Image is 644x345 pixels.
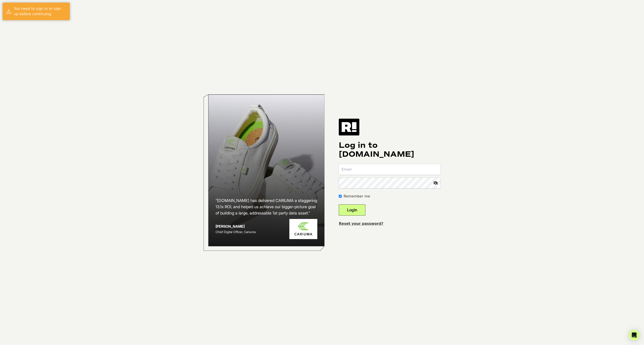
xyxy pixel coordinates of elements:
h2: “[DOMAIN_NAME] has delivered CARIUMA a staggering 13.1x ROI, and helped us achieve our bigger-pic... [216,197,318,216]
h1: Log in to [DOMAIN_NAME] [339,141,441,159]
span: Chief Digital Officer, Cariuma [216,230,256,234]
div: Open Intercom Messenger [629,330,640,341]
img: Retention.com [339,119,359,135]
img: Cariuma [289,219,317,239]
strong: [PERSON_NAME] [216,224,245,229]
button: Login [339,204,365,216]
label: Remember me [343,194,370,199]
a: Reset your password? [339,221,383,226]
div: You need to sign in or sign up before continuing. [14,6,66,17]
input: Email [339,164,441,175]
